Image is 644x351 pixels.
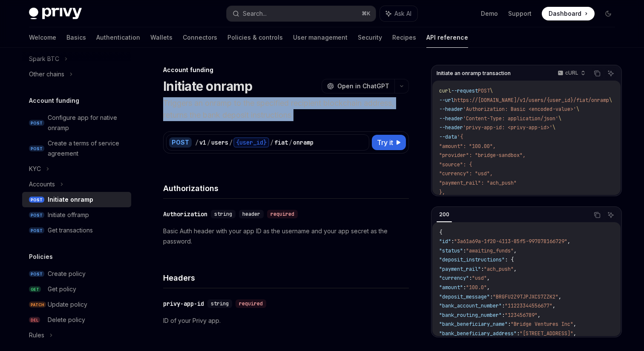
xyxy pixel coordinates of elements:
[227,6,376,21] button: Search...⌘K
[293,138,313,147] div: onramp
[439,115,463,122] span: --header
[29,317,40,323] span: DEL
[549,9,581,18] span: Dashboard
[437,70,511,77] span: Initiate an onramp transaction
[466,247,514,254] span: "awaiting_funds"
[454,238,567,245] span: "3a61a69a-1f20-4113-85f5-997078166729"
[211,138,228,147] div: users
[439,247,463,254] span: "status"
[236,299,266,308] div: required
[163,66,409,74] div: Account funding
[538,312,540,319] span: ,
[163,316,409,326] p: ID of your Privy app.
[48,269,86,279] div: Create policy
[29,179,55,189] div: Accounts
[439,170,493,177] span: "currency": "usd",
[439,124,463,131] span: --header
[451,238,454,245] span: :
[609,97,612,104] span: \
[22,312,131,328] a: DELDelete policy
[29,212,44,218] span: POST
[392,27,416,48] a: Recipes
[293,27,348,48] a: User management
[48,194,93,205] div: Initiate onramp
[274,138,288,147] div: fiat
[573,330,576,337] span: ,
[29,252,53,262] h5: Policies
[454,97,609,104] span: https://[DOMAIN_NAME]/v1/users/{user_id}/fiat/onramp
[592,68,603,79] button: Copy the contents from the code block
[207,138,210,147] div: /
[514,247,517,254] span: ,
[439,97,454,104] span: --url
[478,87,490,94] span: POST
[508,9,532,18] a: Support
[439,161,472,168] span: "source": {
[163,78,252,94] h1: Initiate onramp
[22,297,131,312] a: PATCHUpdate policy
[439,321,508,328] span: "bank_beneficiary_name"
[517,330,520,337] span: :
[605,209,616,220] button: Ask AI
[439,312,502,319] span: "bank_routing_number"
[439,133,457,140] span: --data
[29,120,44,126] span: POST
[29,271,44,277] span: POST
[96,27,140,48] a: Authentication
[508,321,511,328] span: :
[214,211,232,218] span: string
[502,312,505,319] span: :
[48,299,87,310] div: Update policy
[22,281,131,297] a: GETGet policy
[22,192,131,207] a: POSTInitiate onramp
[511,321,573,328] span: "Bridge Ventures Inc"
[463,124,552,131] span: 'privy-app-id: <privy-app-id>'
[472,275,487,281] span: "usd"
[48,113,126,133] div: Configure app for native onramp
[567,238,570,245] span: ,
[183,27,217,48] a: Connectors
[29,330,44,340] div: Rules
[514,266,517,273] span: ,
[29,286,41,293] span: GET
[439,330,517,337] span: "bank_beneficiary_address"
[242,211,260,218] span: header
[439,152,526,159] span: "provider": "bridge-sandbox",
[552,302,555,309] span: ,
[29,27,56,48] a: Welcome
[322,79,394,93] button: Open in ChatGPT
[211,300,229,307] span: string
[463,247,466,254] span: :
[451,87,478,94] span: --request
[29,96,79,106] h5: Account funding
[372,135,406,150] button: Try it
[463,284,466,291] span: :
[22,266,131,281] a: POSTCreate policy
[267,210,298,218] div: required
[484,266,514,273] span: "ach_push"
[29,302,46,308] span: PATCH
[463,115,558,122] span: 'Content-Type: application/json'
[169,137,192,148] div: POST
[48,138,126,159] div: Create a terms of service agreement
[29,227,44,234] span: POST
[493,293,558,300] span: "BRGFU2Z9TJPJXCS7ZZK2"
[22,110,131,136] a: POSTConfigure app for native onramp
[22,136,131,161] a: POSTCreate a terms of service agreement
[592,209,603,220] button: Copy the contents from the code block
[605,68,616,79] button: Ask AI
[22,223,131,238] a: POSTGet transactions
[48,315,85,325] div: Delete policy
[227,27,283,48] a: Policies & controls
[439,180,517,186] span: "payment_rail": "ach_push"
[377,137,393,148] span: Try it
[481,266,484,273] span: :
[439,238,451,245] span: "id"
[490,87,493,94] span: \
[466,284,487,291] span: "100.0"
[439,143,496,150] span: "amount": "100.00",
[337,82,389,90] span: Open in ChatGPT
[199,138,206,147] div: v1
[150,27,172,48] a: Wallets
[380,6,417,21] button: Ask AI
